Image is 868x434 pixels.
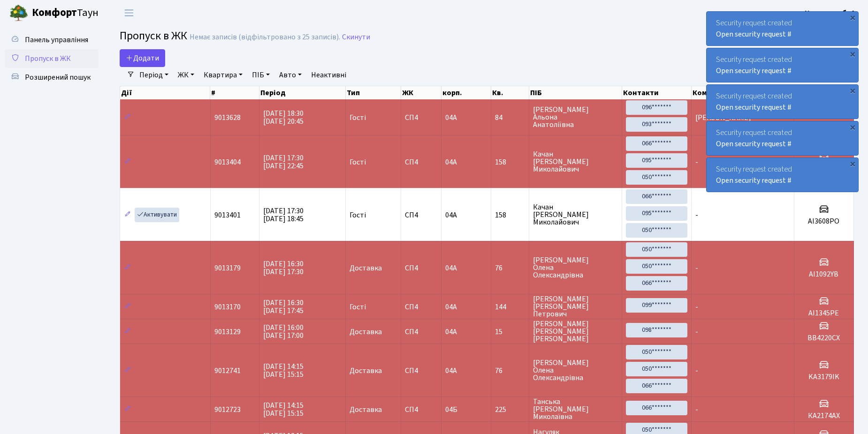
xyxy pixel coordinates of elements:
span: Додати [126,53,159,63]
span: [DATE] 16:30 [DATE] 17:45 [263,298,304,316]
div: Немає записів (відфільтровано з 25 записів). [190,33,340,42]
span: Доставка [350,328,382,336]
span: 04А [445,157,457,167]
a: Квартира [200,67,246,83]
span: - [695,302,698,312]
span: 9013179 [214,263,241,273]
span: [PERSON_NAME] [695,112,751,123]
a: Пропуск в ЖК [5,49,99,68]
span: Танська [PERSON_NAME] Миколаївна [533,398,618,420]
div: × [848,159,857,168]
h5: AI1092YB [798,270,850,279]
img: logo.png [9,4,28,22]
span: [PERSON_NAME] Альона Анатоліївна [533,106,618,128]
span: СП4 [405,367,437,374]
span: 9012741 [214,366,241,376]
th: Тип [346,86,401,99]
span: СП4 [405,264,437,272]
span: Гості [350,303,366,311]
span: Качан [PERSON_NAME] Миколайович [533,150,618,173]
span: 9012723 [214,404,241,415]
span: СП4 [405,158,437,166]
span: Гості [350,211,366,219]
span: [DATE] 16:00 [DATE] 17:00 [263,322,304,341]
span: Розширений пошук [25,72,91,82]
div: × [848,49,857,59]
span: Гості [350,158,366,166]
h5: АІ3608РО [798,217,850,226]
b: Комфорт [32,5,77,20]
span: Доставка [350,367,382,374]
div: Security request created [707,158,858,192]
a: Скинути [342,33,370,42]
div: Security request created [707,85,858,119]
a: Неактивні [307,67,350,83]
span: 04А [445,327,457,337]
span: - [695,263,698,273]
div: × [848,86,857,95]
a: ЖК [174,67,198,83]
span: 04Б [445,404,457,415]
span: 04А [445,366,457,376]
span: 04А [445,263,457,273]
span: СП4 [405,114,437,121]
div: Security request created [707,12,858,45]
th: ПІБ [529,86,622,99]
span: [DATE] 18:30 [DATE] 20:45 [263,108,304,127]
span: Пропуск в ЖК [120,28,187,44]
span: 84 [495,114,525,121]
span: 9013129 [214,327,241,337]
span: 15 [495,328,525,336]
a: Open security request # [716,175,792,186]
button: Переключити навігацію [117,5,141,21]
h5: ВВ4220СХ [798,334,850,343]
th: Період [259,86,346,99]
span: [PERSON_NAME] [PERSON_NAME] [PERSON_NAME] [533,320,618,343]
th: Ком. [692,86,794,99]
h5: КА2174АХ [798,412,850,420]
th: # [210,86,259,99]
span: - [695,157,698,167]
span: 9013628 [214,112,241,123]
span: - [695,404,698,415]
span: 158 [495,211,525,219]
a: Open security request # [716,139,792,149]
span: 04А [445,112,457,123]
a: Панель управління [5,30,99,49]
th: ЖК [401,86,442,99]
span: СП4 [405,211,437,219]
span: СП4 [405,406,437,413]
a: Open security request # [716,66,792,76]
span: [PERSON_NAME] [PERSON_NAME] Петрович [533,295,618,318]
span: 76 [495,367,525,374]
a: Розширений пошук [5,68,99,87]
span: 9013170 [214,302,241,312]
span: 144 [495,303,525,311]
span: - [695,210,698,220]
a: ПІБ [248,67,274,83]
th: Кв. [491,86,529,99]
span: [DATE] 14:15 [DATE] 15:15 [263,361,304,380]
b: Консьєрж б. 4. [805,8,857,18]
div: Security request created [707,121,858,155]
span: Качан [PERSON_NAME] Миколайович [533,203,618,226]
span: 04А [445,210,457,220]
span: [PERSON_NAME] Олена Олександрівна [533,256,618,279]
a: Додати [120,49,165,67]
span: Гості [350,114,366,121]
h5: АІ1345РЕ [798,309,850,318]
a: Період [136,67,172,83]
a: Open security request # [716,102,792,112]
span: [DATE] 16:30 [DATE] 17:30 [263,259,304,277]
div: × [848,122,857,132]
span: 225 [495,406,525,413]
span: 158 [495,158,525,166]
th: Контакти [622,86,692,99]
span: [DATE] 17:30 [DATE] 22:45 [263,153,304,171]
span: 9013401 [214,210,241,220]
div: × [848,13,857,22]
a: Активувати [135,208,179,222]
span: 04А [445,302,457,312]
a: Open security request # [716,29,792,39]
span: Доставка [350,264,382,272]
